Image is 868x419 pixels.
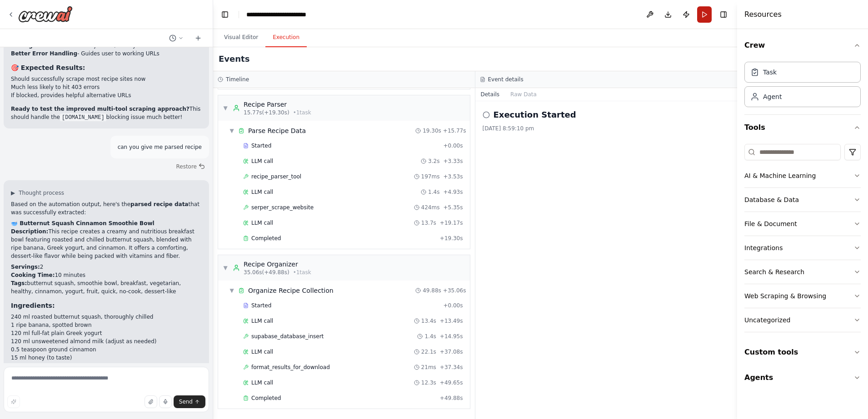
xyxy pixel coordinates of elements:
[443,204,463,211] span: + 5.35s
[11,220,155,227] strong: 🥣 Butternut Squash Cinnamon Smoothie Bowl
[443,142,463,149] span: + 0.00s
[744,9,782,20] h4: Resources
[251,158,273,165] span: LLM call
[11,272,55,278] strong: Cooking Time:
[244,269,289,276] span: 35.06s (+49.88s)
[11,64,85,71] strong: 🎯 Expected Results:
[251,204,314,211] span: serper_scrape_website
[248,126,306,135] span: Parse Recipe Data
[251,364,330,371] span: format_results_for_download
[11,83,202,91] li: Much less likely to hit 403 errors
[251,333,324,340] span: supabase_database_insert
[251,219,273,227] span: LLM call
[744,140,861,340] div: Tools
[251,173,301,180] span: recipe_parser_tool
[251,394,281,402] span: Completed
[11,354,202,362] li: 15 ml honey (to taste)
[11,75,202,83] li: Should successfully scrape most recipe sites now
[251,348,273,355] span: LLM call
[223,264,228,271] span: ▼
[11,264,40,270] strong: Servings:
[165,33,187,44] button: Switch to previous chat
[251,302,271,309] span: Started
[11,106,190,112] strong: Ready to test the improved multi-tool scraping approach?
[251,379,273,386] span: LLM call
[118,143,202,151] p: can you give me parsed recipe
[11,228,48,235] strong: Description:
[229,127,234,134] span: ▼
[7,395,20,408] button: Improve this prompt
[505,88,542,101] button: Raw Data
[744,340,861,365] button: Custom tools
[744,115,861,140] button: Tools
[19,189,64,197] span: Thought process
[428,188,439,196] span: 1.4s
[11,227,202,260] p: This recipe creates a creamy and nutritious breakfast bowl featuring roasted and chilled butternu...
[174,395,205,408] button: Send
[483,125,730,132] div: [DATE] 8:59:10 pm
[226,76,249,83] h3: Timeline
[11,362,202,370] li: 60 ml granola
[440,333,463,340] span: + 14.95s
[440,219,463,227] span: + 19.17s
[251,188,273,196] span: LLM call
[11,313,202,321] li: 240 ml roasted butternut squash, thoroughly chilled
[145,395,157,408] button: Upload files
[11,280,27,286] strong: Tags:
[744,291,826,301] div: Web Scraping & Browsing
[744,219,797,228] div: File & Document
[443,173,463,180] span: + 3.53s
[744,243,783,252] div: Integrations
[443,287,466,294] span: + 35.06s
[11,321,202,329] li: 1 ripe banana, spotted brown
[440,235,463,242] span: + 19.30s
[744,33,861,58] button: Crew
[421,317,436,325] span: 13.4s
[244,100,311,109] div: Recipe Parser
[744,267,804,276] div: Search & Research
[244,260,311,269] div: Recipe Organizer
[11,105,202,121] p: This should handle the blocking issue much better!
[11,189,15,197] span: ▶
[440,317,463,325] span: + 13.49s
[179,398,193,405] span: Send
[244,109,289,116] span: 15.77s (+19.30s)
[440,394,463,402] span: + 49.88s
[443,127,466,134] span: + 15.77s
[11,337,202,345] li: 120 ml unsweetened almond milk (adjust as needed)
[744,284,861,308] button: Web Scraping & Browsing
[494,108,576,121] h2: Execution Started
[191,33,205,44] button: Start a new chat
[744,365,861,390] button: Agents
[763,68,777,77] div: Task
[248,286,334,295] span: Organize Recipe Collection
[293,109,311,116] span: • 1 task
[223,104,228,112] span: ▼
[11,200,202,217] p: Based on the automation output, here's the that was successfully extracted:
[744,58,861,114] div: Crew
[11,302,55,309] strong: Ingredients:
[440,348,463,355] span: + 37.08s
[421,173,440,180] span: 197ms
[219,53,249,65] h2: Events
[744,315,790,325] div: Uncategorized
[11,49,202,58] li: - Guides user to working URLs
[246,10,322,19] nav: breadcrumb
[744,260,861,284] button: Search & Research
[744,164,861,187] button: AI & Machine Learning
[744,236,861,260] button: Integrations
[763,92,782,101] div: Agent
[744,195,799,204] div: Database & Data
[421,204,440,211] span: 424ms
[11,329,202,337] li: 120 ml full-fat plain Greek yogurt
[217,28,265,47] button: Visual Editor
[251,235,281,242] span: Completed
[488,76,524,83] h3: Event details
[159,395,172,408] button: Click to speak your automation idea
[428,158,439,165] span: 3.2s
[251,317,273,325] span: LLM call
[251,142,271,149] span: Started
[475,88,505,101] button: Details
[423,127,441,134] span: 19.30s
[229,287,234,294] span: ▼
